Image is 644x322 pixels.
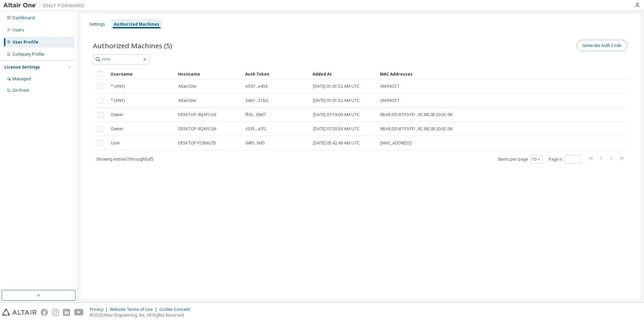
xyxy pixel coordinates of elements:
img: youtube.svg [74,309,84,316]
span: 88:AE:DD:87:F3:FD , 8C:88:2B:20:0C:06 [380,112,452,117]
div: On Prem [12,88,29,93]
span: [DATE] 07:19:00 AM UTC [313,112,360,117]
div: Users [12,27,24,33]
div: Username [110,69,172,79]
div: User Profile [12,39,38,45]
div: MAC Addresses [380,69,558,79]
p: © 2025 Altair Engineering, Inc. All Rights Reserved. [90,312,194,318]
div: Authorized Machines [114,22,159,27]
button: 10 [532,157,541,162]
span: Owner [111,126,124,132]
span: AltairOne [178,84,196,89]
div: Company Profile [12,52,44,57]
span: Owner [111,112,124,117]
div: Settings [89,22,105,27]
div: Managed [12,76,31,82]
span: [MAC_ADDRESS] [380,140,412,146]
span: AltairOne [178,98,196,103]
div: Cookie Consent [159,307,194,312]
span: [DATE] 07:20:59 AM UTC [313,126,360,132]
span: Showing entries 1 through 5 of 5 [96,156,154,162]
span: 5de1...51b2 [246,98,268,103]
span: ANYHOST [380,84,399,89]
span: Page n. [549,155,581,164]
span: [DATE] 05:42:49 AM UTC [313,140,360,146]
span: User [111,140,120,146]
div: Hostname [178,69,240,79]
img: Altair One [3,2,88,9]
img: instagram.svg [52,309,59,316]
span: DESKTOP-FCRNG7D [178,140,216,146]
div: Auth Token [245,69,307,79]
div: Privacy [90,307,110,312]
span: [DATE] 01:01:52 AM UTC [313,84,360,89]
div: Dashboard [12,15,35,21]
img: facebook.svg [41,309,48,316]
button: Generate Auth Code [577,40,627,51]
span: * (ANY) [111,98,125,103]
img: altair_logo.svg [2,309,37,316]
span: [DATE] 01:01:52 AM UTC [313,98,360,103]
span: ffcb...09d7 [246,112,266,117]
span: 88:AE:DD:87:F3:FD , 8C:88:2B:20:0C:06 [380,126,452,132]
div: License Settings [4,64,40,70]
div: Added At [313,69,375,79]
span: Items per page [498,155,543,164]
span: Authorized Machines (5) [93,41,172,50]
span: * (ANY) [111,84,125,89]
span: c535...a1f2 [246,126,266,132]
div: Website Terms of Use [110,307,159,312]
span: 04f0...fef0 [246,140,264,146]
span: DESKTOP-9QAFCG6 [178,126,216,132]
span: e597...e404 [246,84,267,89]
img: linkedin.svg [63,309,70,316]
span: ANYHOST [380,98,399,103]
span: DESKTOP-9QAFCG6 [178,112,216,117]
